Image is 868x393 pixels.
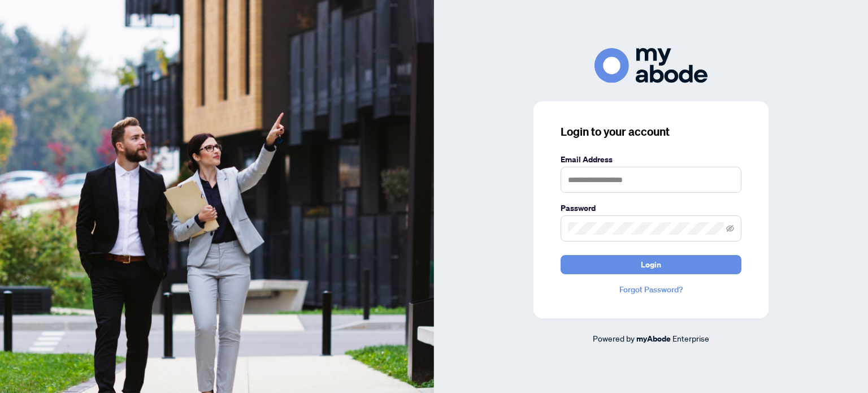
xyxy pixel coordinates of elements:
[561,202,741,214] label: Password
[561,153,741,166] label: Email Address
[561,255,741,274] button: Login
[561,283,741,296] a: Forgot Password?
[641,256,661,274] span: Login
[593,333,635,343] span: Powered by
[672,333,709,343] span: Enterprise
[636,332,671,345] a: myAbode
[726,224,734,232] span: eye-invisible
[594,48,708,83] img: ma-logo
[561,124,741,140] h3: Login to your account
